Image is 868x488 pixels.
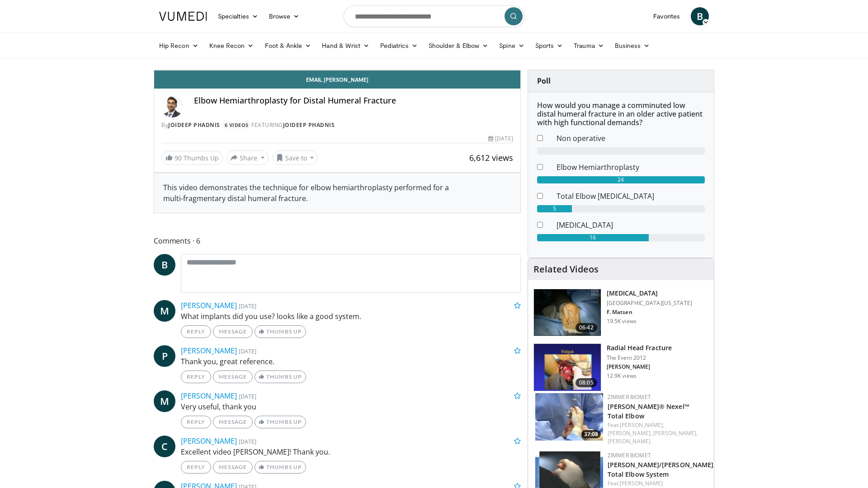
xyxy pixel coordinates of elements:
a: Joideep Phadnis [283,121,335,129]
img: HwePeXkL0Gi3uPfH4xMDoxOjA4MTsiGN.150x105_q85_crop-smart_upscale.jpg [535,393,603,441]
img: 38827_0000_3.png.150x105_q85_crop-smart_upscale.jpg [534,289,601,336]
a: Thumbs Up [255,461,306,474]
span: 06:42 [576,323,597,332]
a: Business [609,37,656,55]
a: 6 Videos [222,121,251,129]
a: [PERSON_NAME], [653,429,698,437]
a: Thumbs Up [255,416,306,428]
small: [DATE] [239,437,256,446]
a: 06:42 [MEDICAL_DATA] [GEOGRAPHIC_DATA][US_STATE] F. Matsen 19.5K views [533,289,708,337]
p: [GEOGRAPHIC_DATA][US_STATE] [607,300,692,307]
h3: [MEDICAL_DATA] [607,289,692,298]
img: Avatar [161,96,183,117]
a: Shoulder & Elbow [423,37,494,55]
div: [DATE] [488,135,513,143]
small: [DATE] [239,347,256,355]
a: Joideep Phadnis [168,121,220,129]
a: 08:05 Radial Head Fracture The Event 2012 [PERSON_NAME] 12.9K views [533,343,708,391]
a: [PERSON_NAME] [181,300,237,310]
small: [DATE] [239,302,256,310]
a: [PERSON_NAME], [608,429,652,437]
a: P [154,345,175,367]
a: Zimmer Biomet [608,393,651,401]
p: [PERSON_NAME] [607,363,672,371]
dd: [MEDICAL_DATA] [550,220,712,230]
a: [PERSON_NAME] [181,346,237,356]
a: B [691,7,709,25]
a: [PERSON_NAME]/[PERSON_NAME] Total Elbow System [608,460,714,479]
div: This video demonstrates the technique for elbow hemiarthroplasty performed for a multi-fragmentar... [163,182,511,204]
dd: Non operative [550,133,712,144]
span: Comments 6 [154,235,521,247]
a: 90 Thumbs Up [161,151,223,165]
span: 90 [175,154,182,162]
a: [PERSON_NAME] [620,479,663,487]
p: 12.9K views [607,372,637,380]
a: [PERSON_NAME], [620,421,664,429]
strong: Poll [537,76,551,86]
a: Reply [181,325,211,338]
h4: Related Videos [533,264,599,275]
img: VuMedi Logo [159,12,207,21]
h3: Radial Head Fracture [607,343,672,352]
a: Trauma [568,37,609,55]
div: 5 [537,205,572,212]
a: [PERSON_NAME] [181,391,237,401]
button: Save to [272,150,318,165]
a: Foot & Ankle [259,37,317,55]
input: Search topics, interventions [344,5,524,27]
p: 19.5K views [607,318,637,325]
div: By FEATURING [161,121,513,129]
a: Spine [494,37,529,55]
p: F. Matsen [607,309,692,316]
a: Reply [181,371,211,383]
a: M [154,390,175,412]
a: Hand & Wrist [316,37,375,55]
span: 08:05 [576,378,597,387]
a: Reply [181,461,211,474]
a: [PERSON_NAME] [608,437,651,445]
a: Zimmer Biomet [608,451,651,459]
dd: Total Elbow [MEDICAL_DATA] [550,191,712,202]
a: Message [213,371,253,383]
a: M [154,300,175,322]
a: Message [213,325,253,338]
a: C [154,436,175,457]
p: Thank you, great reference. [181,356,521,367]
a: Email [PERSON_NAME] [154,70,520,89]
a: Sports [530,37,569,55]
a: Message [213,416,253,428]
a: [PERSON_NAME]® Nexel™ Total Elbow [608,402,689,420]
img: heCDP4pTuni5z6vX4xMDoxOmtxOwKG7D_1.150x105_q85_crop-smart_upscale.jpg [534,344,601,391]
a: Browse [264,7,305,25]
h4: Elbow Hemiarthroplasty for Distal Humeral Fracture [194,96,513,106]
small: [DATE] [239,392,256,400]
a: Knee Recon [204,37,259,55]
p: Very useful, thank you [181,401,521,412]
p: What implants did you use? looks like a good system. [181,311,521,322]
a: Hip Recon [154,37,204,55]
a: [PERSON_NAME] [181,436,237,446]
p: Excellent video [PERSON_NAME]! Thank you. [181,446,521,457]
div: 24 [537,176,705,183]
a: B [154,254,175,276]
button: Share [226,150,269,165]
a: Reply [181,416,211,428]
a: Thumbs Up [255,371,306,383]
a: Thumbs Up [255,325,306,338]
dd: Elbow Hemiarthroplasty [550,162,712,173]
p: The Event 2012 [607,354,672,361]
span: 6,612 views [469,152,513,163]
span: 37:08 [581,430,601,438]
a: Pediatrics [375,37,423,55]
div: Feat. [608,421,707,446]
video-js: Video Player [154,70,520,70]
a: Specialties [212,7,264,25]
div: Feat. [608,479,714,488]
